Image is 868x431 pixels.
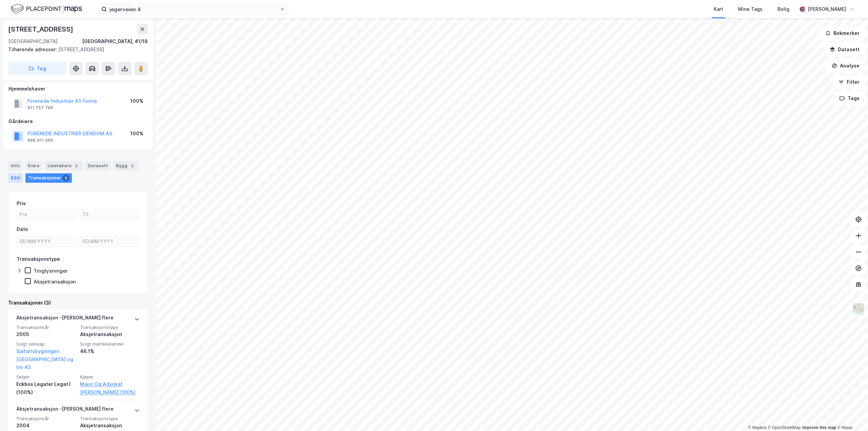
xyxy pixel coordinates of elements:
[17,236,76,247] input: DD.MM.YYYY
[834,92,865,105] button: Tags
[113,161,138,171] div: Bygg
[8,62,66,75] button: Tag
[85,161,111,171] div: Datasett
[107,4,280,14] input: Søk på adresse, matrikkel, gårdeiere, leietakere eller personer
[834,398,868,431] div: Kontrollprogram for chat
[25,161,42,171] div: Eiere
[17,209,76,219] input: Fra
[826,59,865,73] button: Analyse
[80,347,140,355] div: 46.1%
[852,302,865,315] img: Z
[130,97,143,105] div: 100%
[80,209,139,219] input: Til
[16,374,76,380] span: Selger
[129,162,136,169] div: 5
[62,175,69,181] div: 3
[8,299,148,307] div: Transaksjoner (3)
[80,380,140,396] a: Major Og Advokat [PERSON_NAME] (100%)
[834,398,868,431] iframe: Chat Widget
[34,268,68,274] div: Tinglysninger
[27,138,53,143] div: 998 911 060
[8,45,142,54] div: [STREET_ADDRESS]
[80,325,140,330] span: Transaksjonstype
[16,405,114,416] div: Aksjetransaksjon - [PERSON_NAME] flere
[16,380,76,396] div: Eckbos Legater Legat I (100%)
[80,330,140,338] div: Aksjetransaksjon
[80,416,140,422] span: Transaksjonstype
[16,341,76,347] span: Solgt selskap
[8,173,23,183] div: ESG
[777,5,789,13] div: Bolig
[16,325,76,330] span: Transaksjonsår
[768,425,801,430] a: OpenStreetMap
[80,422,140,430] div: Aksjetransaksjon
[16,314,114,325] div: Aksjetransaksjon - [PERSON_NAME] flere
[738,5,763,13] div: Mine Tags
[808,5,846,13] div: [PERSON_NAME]
[27,105,53,111] div: 911 757 796
[16,416,76,422] span: Transaksjonsår
[833,75,865,89] button: Filter
[820,26,865,40] button: Bokmerker
[8,85,147,93] div: Hjemmelshaver
[80,341,140,347] span: Solgt matrikkelandel
[45,161,82,171] div: Leietakere
[34,278,76,285] div: Aksjetransaksjon
[748,425,767,430] a: Mapbox
[8,24,75,35] div: [STREET_ADDRESS]
[82,37,148,45] div: [GEOGRAPHIC_DATA], 41/18
[17,199,26,208] div: Pris
[8,161,22,171] div: Info
[824,43,865,56] button: Datasett
[73,162,80,169] div: 3
[16,330,76,338] div: 2005
[8,117,147,125] div: Gårdeiere
[11,3,82,15] img: logo.f888ab2527a4732fd821a326f86c7f29.svg
[25,173,72,183] div: Transaksjoner
[130,130,143,138] div: 100%
[714,5,723,13] div: Kart
[17,255,60,263] div: Transaksjonstype
[16,422,76,430] div: 2004
[17,225,28,233] div: Dato
[803,425,836,430] a: Improve this map
[8,46,58,52] span: Tilhørende adresser:
[8,37,58,45] div: [GEOGRAPHIC_DATA]
[16,348,73,370] a: Sjøfartsbygningen [GEOGRAPHIC_DATA] og Inv AS
[80,236,139,247] input: DD.MM.YYYY
[80,374,140,380] span: Kjøper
